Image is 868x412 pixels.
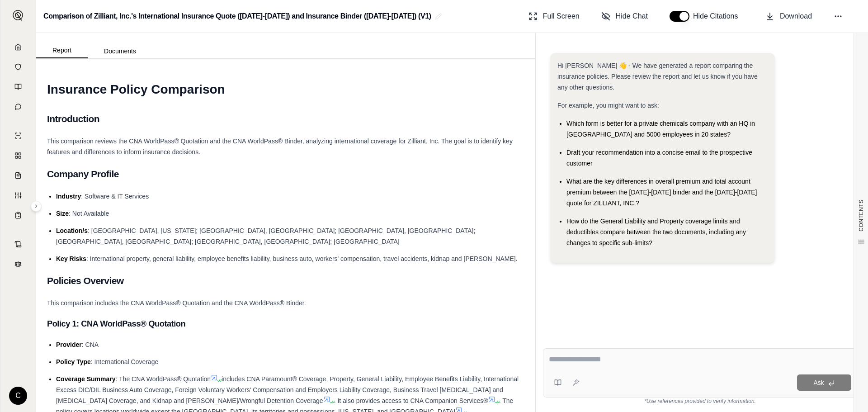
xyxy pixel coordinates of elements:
[762,7,816,25] button: Download
[56,375,519,404] span: includes CNA Paramount® Coverage, Property, General Liability, Employee Benefits Liability, Inter...
[31,201,42,212] button: Expand sidebar
[13,10,24,21] img: Expand sidebar
[56,193,81,200] span: Industry
[47,316,524,332] h3: Policy 1: CNA WorldPass® Quotation
[543,11,580,22] span: Full Screen
[858,199,865,232] span: CONTENTS
[598,7,651,25] button: Hide Chat
[9,6,27,24] button: Expand sidebar
[6,78,30,96] a: Prompt Library
[56,210,69,217] span: Size
[56,358,91,365] span: Policy Type
[6,235,30,253] a: Contract Analysis
[47,299,306,307] span: This comparison includes the CNA WorldPass® Quotation and the CNA WorldPass® Binder.
[6,147,30,165] a: Policy Comparisons
[566,218,746,246] span: How do the General Liability and Property coverage limits and deductibles compare between the two...
[56,255,86,262] span: Key Risks
[6,206,30,224] a: Coverage Table
[6,98,30,116] a: Chat
[88,44,152,58] button: Documents
[6,255,30,273] a: Legal Search Engine
[6,166,30,185] a: Claim Coverage
[81,193,149,200] span: : Software & IT Services
[56,227,475,245] span: : [GEOGRAPHIC_DATA], [US_STATE]; [GEOGRAPHIC_DATA], [GEOGRAPHIC_DATA]; [GEOGRAPHIC_DATA], [GEOGRA...
[797,374,851,391] button: Ask
[47,271,524,290] h2: Policies Overview
[557,62,758,91] span: Hi [PERSON_NAME] 👋 - We have generated a report comparing the insurance policies. Please review t...
[6,38,30,56] a: Home
[43,8,431,24] h2: Comparison of Zilliant, Inc.'s International Insurance Quote ([DATE]-[DATE]) and Insurance Binder...
[82,341,99,348] span: : CNA
[557,102,659,109] span: For example, you might want to ask:
[543,398,857,405] div: *Use references provided to verify information.
[566,178,757,207] span: What are the key differences in overall premium and total account premium between the [DATE]-[DAT...
[566,149,752,167] span: Draft your recommendation into a concise email to the prospective customer
[47,165,524,184] h2: Company Profile
[6,127,30,145] a: Single Policy
[813,379,824,386] span: Ask
[525,7,583,25] button: Full Screen
[693,11,744,22] span: Hide Citations
[56,375,116,383] span: Coverage Summary
[780,11,812,22] span: Download
[6,186,30,204] a: Custom Report
[47,137,513,156] span: This comparison reviews the CNA WorldPass® Quotation and the CNA WorldPass® Binder, analyzing int...
[56,341,82,348] span: Provider
[616,11,648,22] span: Hide Chat
[91,358,158,365] span: : International Coverage
[36,43,88,58] button: Report
[47,77,524,102] h1: Insurance Policy Comparison
[69,210,109,217] span: : Not Available
[86,255,518,262] span: : International property, general liability, employee benefits liability, business auto, workers'...
[566,120,755,138] span: Which form is better for a private chemicals company with an HQ in [GEOGRAPHIC_DATA] and 5000 emp...
[47,109,524,128] h2: Introduction
[116,375,211,383] span: : The CNA WorldPass® Quotation
[334,397,488,404] span: . It also provides access to CNA Companion Services®
[6,58,30,76] a: Documents Vault
[9,387,27,405] div: C
[56,227,88,234] span: Location/s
